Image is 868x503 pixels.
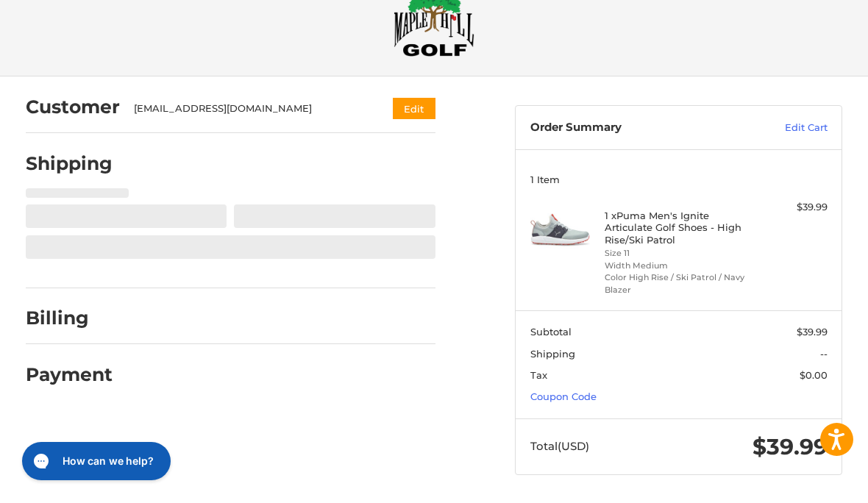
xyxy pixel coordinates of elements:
[393,101,435,122] button: Edit
[800,372,828,384] span: $0.00
[26,366,113,389] h2: Payment
[530,124,733,138] h3: Order Summary
[820,351,828,363] span: --
[26,155,113,178] h2: Shipping
[733,124,828,138] a: Edit Cart
[530,176,828,188] h3: 1 Item
[530,351,575,363] span: Shipping
[530,372,547,384] span: Tax
[530,442,589,456] span: Total (USD)
[26,99,120,121] h2: Customer
[530,329,572,340] span: Subtotal
[15,440,175,488] iframe: Gorgias live chat messenger
[797,329,828,340] span: $39.99
[605,213,750,249] h4: 1 x Puma Men's Ignite Articulate Golf Shoes - High Rise/Ski Patrol
[605,263,750,275] li: Width Medium
[530,393,597,405] a: Coupon Code
[605,274,750,299] li: Color High Rise / Ski Patrol / Navy Blazer
[134,104,364,119] div: [EMAIL_ADDRESS][DOMAIN_NAME]
[605,250,750,263] li: Size 11
[753,436,828,463] span: $39.99
[753,203,828,218] div: $39.99
[26,310,112,332] h2: Billing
